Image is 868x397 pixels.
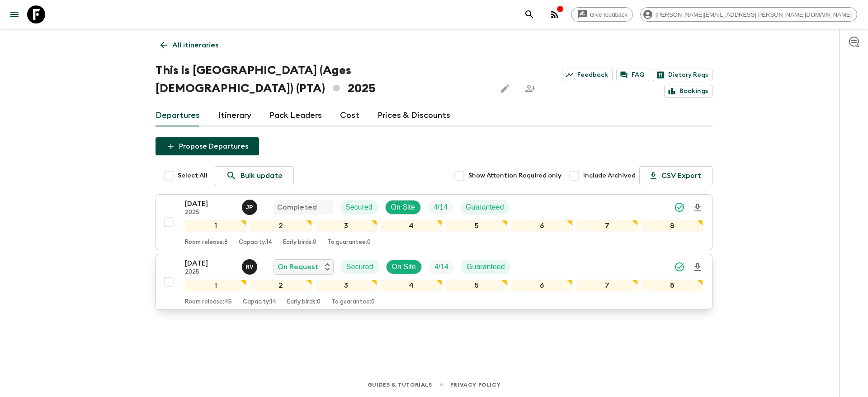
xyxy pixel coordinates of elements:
p: Room release: 8 [185,239,228,246]
a: Bulk update [215,166,294,185]
button: [DATE]2025Josefina PaezCompletedSecuredOn SiteTrip FillGuaranteed12345678Room release:8Capacity:1... [156,194,712,250]
span: Include Archived [583,171,636,180]
a: Prices & Discounts [377,105,450,126]
button: [DATE]2025Rita VogelOn RequestSecuredOn SiteTrip FillGuaranteed12345678Room release:45Capacity:14... [156,254,712,310]
div: 8 [642,220,703,232]
a: Dietary Reqs [653,69,712,81]
div: 5 [446,220,507,232]
button: menu [5,5,24,23]
p: [DATE] [185,258,235,269]
p: 4 / 14 [434,262,448,272]
div: 1 [185,220,246,232]
span: [PERSON_NAME][EMAIL_ADDRESS][PERSON_NAME][DOMAIN_NAME] [651,11,857,18]
p: Capacity: 14 [243,299,276,306]
p: Secured [345,202,373,213]
span: Select All [178,171,208,180]
button: RV [242,259,259,275]
button: Propose Departures [156,137,259,155]
div: Secured [340,200,378,215]
div: 4 [381,280,442,291]
p: On Site [392,262,416,272]
div: Secured [341,260,379,274]
button: CSV Export [639,166,712,185]
p: Guaranteed [466,202,504,213]
a: Give feedback [571,7,633,22]
a: Guides & Tutorials [368,380,432,390]
p: Capacity: 14 [239,239,272,246]
svg: Synced Successfully [674,262,685,272]
div: 7 [576,220,638,232]
span: Josefina Paez [242,202,259,210]
a: FAQ [616,69,649,81]
span: Show Attention Required only [468,171,561,180]
p: 2025 [185,269,235,276]
div: Trip Fill [428,200,453,215]
a: Departures [156,105,200,126]
p: Secured [346,262,373,272]
div: 6 [511,280,572,291]
a: All itineraries [156,36,223,54]
p: On Request [278,262,318,272]
span: Rita Vogel [242,262,259,269]
svg: Download Onboarding [692,262,703,273]
p: To guarantee: 0 [331,299,375,306]
p: 4 / 14 [434,202,448,213]
div: Trip Fill [429,260,454,274]
a: Feedback [562,69,613,81]
div: 6 [511,220,572,232]
a: Cost [340,105,359,126]
p: R V [245,263,254,271]
div: On Site [386,260,422,274]
div: 7 [576,280,638,291]
p: Bulk update [241,170,283,181]
h1: This is [GEOGRAPHIC_DATA] (Ages [DEMOGRAPHIC_DATA]) (PTA) 2025 [156,61,489,98]
p: To guarantee: 0 [327,239,371,246]
div: 5 [446,280,507,291]
div: 3 [316,220,377,232]
p: 2025 [185,209,235,216]
p: Completed [277,202,317,213]
div: 8 [642,280,703,291]
p: Room release: 45 [185,299,232,306]
div: 4 [381,220,442,232]
div: 1 [185,280,246,291]
svg: Download Onboarding [692,202,703,213]
a: Privacy Policy [450,380,500,390]
a: Bookings [664,85,712,98]
a: Itinerary [218,105,251,126]
p: All itineraries [172,40,218,51]
button: search adventures [520,5,538,23]
a: Pack Leaders [269,105,322,126]
p: [DATE] [185,198,235,209]
div: On Site [385,200,421,215]
div: [PERSON_NAME][EMAIL_ADDRESS][PERSON_NAME][DOMAIN_NAME] [640,7,857,22]
span: Give feedback [585,11,632,18]
p: Early birds: 0 [287,299,321,306]
div: 2 [250,280,311,291]
div: 3 [316,280,377,291]
button: Edit this itinerary [496,79,514,98]
svg: Synced Successfully [674,202,685,213]
span: Share this itinerary [521,79,539,98]
p: Early birds: 0 [283,239,316,246]
p: On Site [391,202,415,213]
div: 2 [250,220,311,232]
p: Guaranteed [467,262,505,272]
